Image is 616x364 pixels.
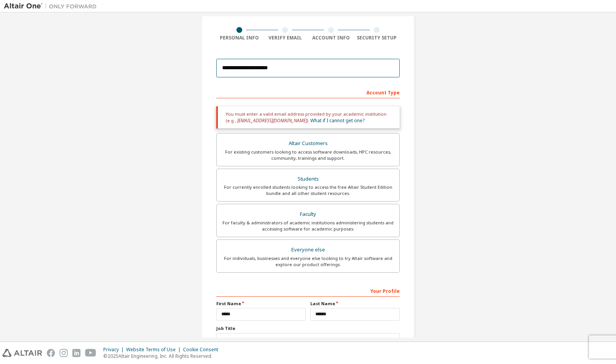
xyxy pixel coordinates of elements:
img: altair_logo.svg [2,349,42,357]
div: Account Info [308,35,354,41]
div: For existing customers looking to access software downloads, HPC resources, community, trainings ... [221,149,395,161]
div: Altair Customers [221,138,395,149]
div: You must enter a valid email address provided by your academic institution (e.g., ). [216,106,400,128]
div: Faculty [221,209,395,220]
div: Account Type [216,86,400,98]
div: Everyone else [221,244,395,255]
label: Job Title [216,325,400,332]
label: Last Name [310,301,400,307]
div: Website Terms of Use [126,347,183,353]
div: Your Profile [216,284,400,297]
div: For currently enrolled students looking to access the free Altair Student Edition bundle and all ... [221,184,395,197]
img: linkedin.svg [72,349,80,357]
div: Privacy [103,347,126,353]
div: For individuals, businesses and everyone else looking to try Altair software and explore our prod... [221,255,395,268]
img: Altair One [4,2,101,10]
div: Verify Email [262,35,308,41]
label: First Name [216,301,306,307]
div: Personal Info [216,35,262,41]
img: facebook.svg [47,349,55,357]
img: youtube.svg [85,349,96,357]
a: What if I cannot get one? [310,117,364,124]
div: Security Setup [354,35,400,41]
span: [EMAIL_ADDRESS][DOMAIN_NAME] [237,117,307,124]
img: instagram.svg [60,349,68,357]
div: For faculty & administrators of academic institutions administering students and accessing softwa... [221,220,395,232]
div: Students [221,174,395,185]
div: Cookie Consent [183,347,223,353]
p: © 2025 Altair Engineering, Inc. All Rights Reserved. [103,353,223,359]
